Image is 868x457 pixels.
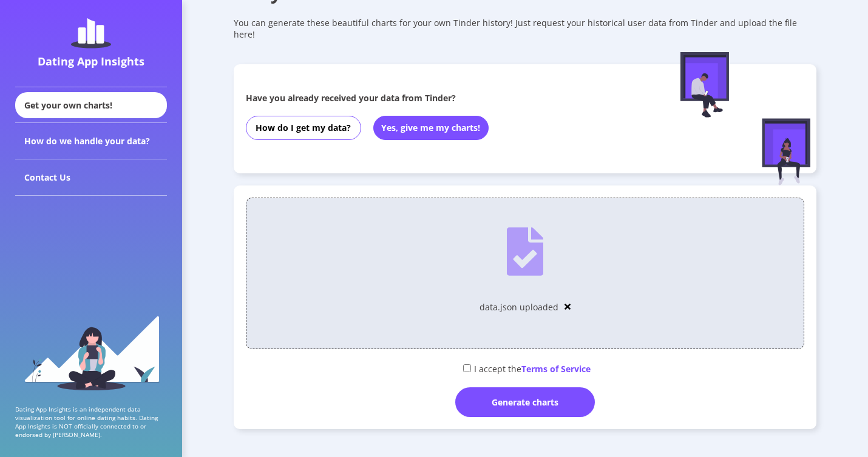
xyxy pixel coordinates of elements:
span: Terms of Service [521,363,591,375]
div: Have you already received your data from Tinder? [246,92,637,104]
img: male-figure-sitting.c9faa881.svg [680,52,729,118]
img: female-figure-sitting.afd5d174.svg [762,118,810,185]
div: data.json uploaded [480,301,558,313]
p: Dating App Insights is an independent data visualization tool for online dating habits. Dating Ap... [15,405,167,439]
div: I accept the [246,358,805,378]
div: Contact Us [15,159,167,196]
div: Dating App Insights [18,54,164,68]
div: You can generate these beautiful charts for your own Tinder history! Just request your historical... [234,17,817,40]
img: file-uploaded.ea247aa8.svg [507,227,543,276]
img: close-solid.cbe4567e.svg [565,302,571,311]
img: sidebar_girl.91b9467e.svg [23,315,160,390]
button: Yes, give me my charts! [373,116,489,140]
button: How do I get my data? [246,116,361,140]
img: dating-app-insights-logo.5abe6921.svg [71,18,111,48]
div: How do we handle your data? [15,123,167,159]
div: Generate charts [455,387,595,417]
div: Get your own charts! [15,92,167,118]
